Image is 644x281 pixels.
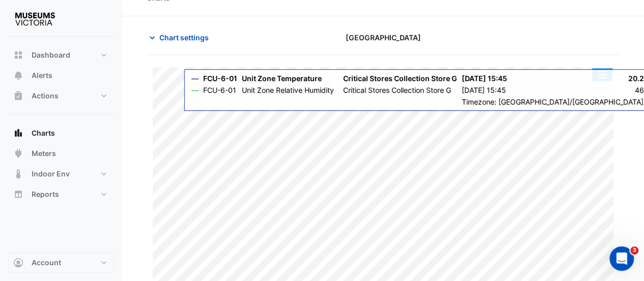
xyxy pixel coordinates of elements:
span: Meters [32,148,56,159]
app-icon: Reports [13,189,23,199]
iframe: Intercom live chat [609,246,634,271]
span: [GEOGRAPHIC_DATA] [346,32,421,43]
button: Reports [8,184,114,205]
span: Reports [32,189,59,199]
span: Charts [32,128,55,138]
button: Account [8,252,114,273]
span: Dashboard [32,50,70,60]
button: Alerts [8,65,114,86]
button: Chart settings [147,29,215,46]
button: Meters [8,143,114,164]
span: 3 [630,246,638,254]
span: Account [32,258,61,268]
app-icon: Meters [13,148,23,159]
button: Charts [8,123,114,143]
span: Actions [32,91,59,101]
span: Alerts [32,70,52,81]
app-icon: Alerts [13,70,23,81]
app-icon: Dashboard [13,50,23,60]
span: Indoor Env [32,169,70,179]
button: Indoor Env [8,164,114,184]
span: Chart settings [159,32,209,43]
app-icon: Indoor Env [13,169,23,179]
img: Company Logo [12,8,58,29]
button: Actions [8,86,114,106]
app-icon: Actions [13,91,23,101]
app-icon: Charts [13,128,23,138]
button: Dashboard [8,45,114,65]
button: More Options [592,68,612,81]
